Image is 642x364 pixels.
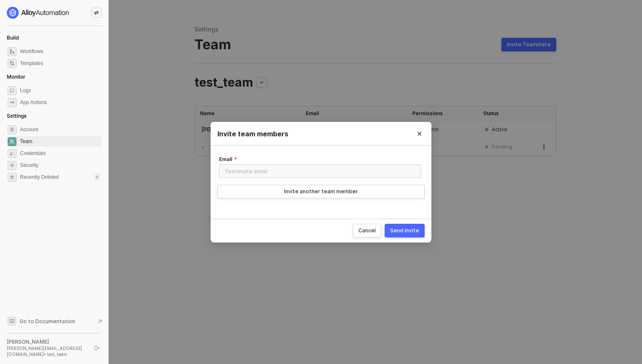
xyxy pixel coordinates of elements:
input: Email [219,164,421,178]
span: icon-app-actions [8,98,17,107]
span: Settings [7,113,26,119]
button: Send Invite [385,224,425,237]
div: 0 [94,174,100,181]
div: [PERSON_NAME] [202,126,294,133]
span: Account [20,124,100,135]
span: icon-arrow-down-small [259,80,264,85]
span: settings [8,173,17,182]
div: Invite team members [217,129,425,138]
span: test_team [194,73,253,91]
div: Active [492,126,507,133]
span: document-arrow [96,317,104,326]
span: security [8,161,17,170]
span: Security [20,160,100,170]
div: - [414,144,472,150]
span: Team [194,37,231,53]
button: Close [408,122,431,146]
span: Workflows [20,46,100,56]
div: Settings [194,25,556,33]
div: App Actions [20,99,47,106]
div: Pending [492,144,512,150]
span: documentation [8,317,16,325]
span: team [8,137,17,146]
span: Build [7,34,19,41]
th: Email [301,106,407,121]
td: [PERSON_NAME][EMAIL_ADDRESS][DOMAIN_NAME] [301,121,407,138]
label: Email [219,156,237,163]
span: icon-logs [8,86,17,95]
span: Credentials [20,148,100,158]
div: - [202,144,294,150]
button: Cancel [353,224,381,237]
span: Logs [20,85,100,96]
button: Invite another team member [217,185,425,198]
div: Send Invite [390,227,419,234]
span: Templates [20,58,100,68]
a: Knowledge Base [7,316,102,326]
div: [PERSON_NAME] [7,339,87,345]
th: Status [478,106,532,121]
img: logo [7,7,70,19]
span: Monitor [7,73,25,80]
span: logout [94,345,99,350]
span: Recently Deleted [20,174,59,181]
div: Invite Teammate [507,41,551,48]
button: Invite Teammate [501,38,556,51]
span: credentials [8,149,17,158]
div: [PERSON_NAME][EMAIL_ADDRESS][DOMAIN_NAME] • test_team [7,345,87,357]
span: marketplace [8,59,17,68]
span: Team [20,136,100,147]
th: Name [195,106,301,121]
span: Go to Documentation [20,318,75,325]
div: Invite another team member [284,188,358,195]
span: settings [8,125,17,134]
span: dashboard [8,47,17,56]
th: Permissions [407,106,479,121]
span: icon-swap [94,10,99,15]
a: logo [7,7,101,19]
div: Cancel [358,227,376,234]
